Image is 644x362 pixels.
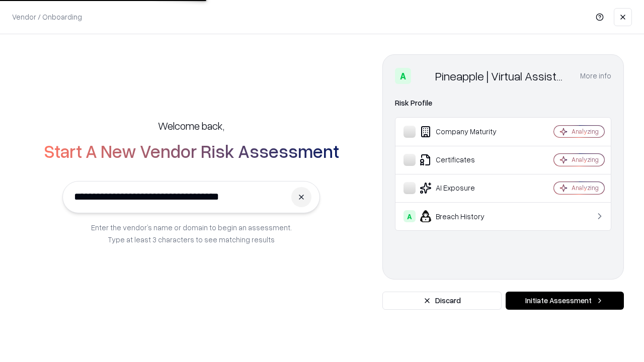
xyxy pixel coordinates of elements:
[404,126,524,138] div: Company Maturity
[158,119,224,133] h5: Welcome back,
[44,141,339,161] h2: Start A New Vendor Risk Assessment
[395,97,611,109] div: Risk Profile
[12,12,82,22] p: Vendor / Onboarding
[415,68,431,84] img: Pineapple | Virtual Assistant Agency
[572,127,599,136] div: Analyzing
[435,68,568,84] div: Pineapple | Virtual Assistant Agency
[506,292,624,310] button: Initiate Assessment
[404,182,524,194] div: AI Exposure
[395,68,411,84] div: A
[404,210,416,222] div: A
[572,184,599,192] div: Analyzing
[404,210,524,222] div: Breach History
[572,155,599,164] div: Analyzing
[382,292,502,310] button: Discard
[580,67,611,85] button: More info
[404,154,524,166] div: Certificates
[91,221,292,245] p: Enter the vendor’s name or domain to begin an assessment. Type at least 3 characters to see match...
